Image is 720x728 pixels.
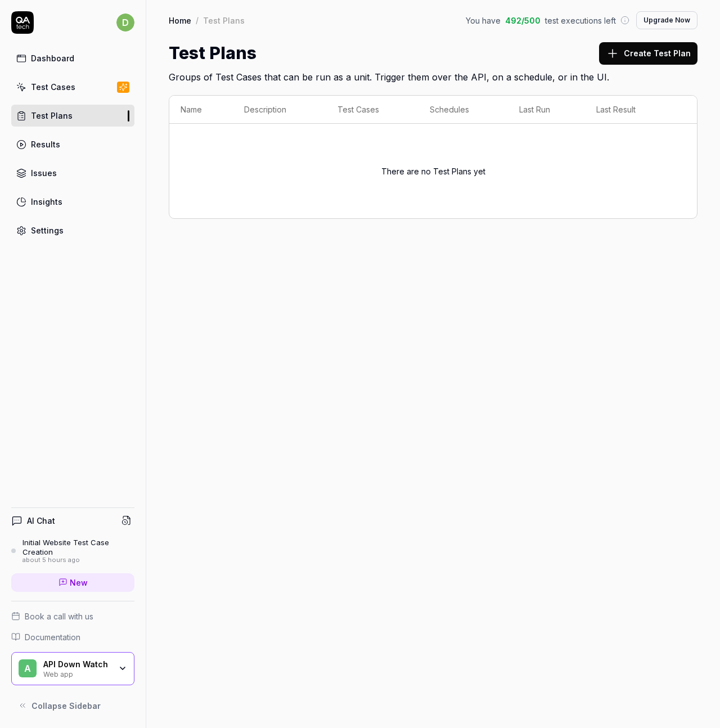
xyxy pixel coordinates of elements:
div: Web app [43,669,111,678]
div: Test Plans [31,110,73,122]
a: Initial Website Test Case Creationabout 5 hours ago [11,538,134,564]
a: Test Plans [11,105,134,127]
div: Results [31,138,60,150]
div: Initial Website Test Case Creation [22,538,134,556]
div: Test Cases [31,81,75,93]
div: about 5 hours ago [22,556,134,564]
span: Collapse Sidebar [31,700,101,712]
div: Test Plans [203,15,245,26]
th: Test Cases [326,96,419,124]
button: Collapse Sidebar [11,694,134,717]
a: Book a call with us [11,610,134,622]
h2: Groups of Test Cases that can be run as a unit. Trigger them over the API, on a schedule, or in t... [169,66,697,84]
a: Home [169,15,191,26]
span: Book a call with us [25,610,93,622]
a: Issues [11,162,134,184]
span: test executions left [545,15,616,26]
div: Issues [31,167,57,179]
a: Dashboard [11,47,134,69]
th: Name [169,96,233,124]
span: 492 / 500 [505,15,541,26]
th: Last Run [508,96,585,124]
button: Upgrade Now [636,11,697,29]
a: Test Cases [11,76,134,98]
div: / [196,15,199,26]
div: Dashboard [31,52,74,64]
span: d [116,14,134,32]
button: d [116,11,134,34]
a: New [11,573,134,592]
div: API Down Watch [43,659,111,669]
a: Insights [11,191,134,213]
span: You have [466,15,501,26]
button: AAPI Down WatchWeb app [11,652,134,686]
th: Last Result [585,96,674,124]
th: Schedules [418,96,508,124]
h1: Test Plans [169,41,256,66]
span: Documentation [25,631,80,643]
div: There are no Test Plans yet [181,131,686,212]
button: Create Test Plan [599,42,697,65]
span: A [19,659,37,677]
span: New [70,577,88,588]
div: Insights [31,196,62,208]
th: Description [233,96,326,124]
div: Settings [31,224,64,236]
a: Documentation [11,631,134,643]
a: Results [11,133,134,155]
h4: AI Chat [27,515,55,527]
a: Settings [11,219,134,241]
